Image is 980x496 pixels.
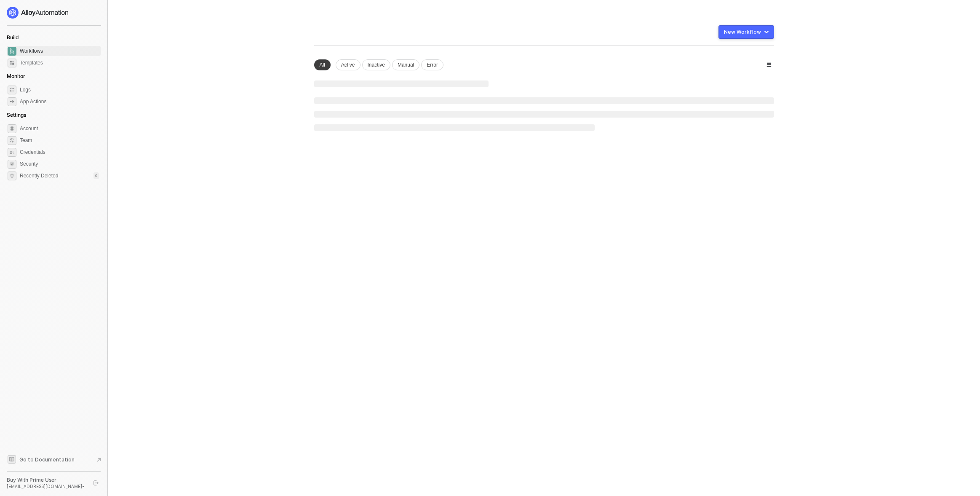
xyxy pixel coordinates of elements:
[8,86,16,94] span: icon-logs
[20,147,99,157] span: Credentials
[93,172,99,179] div: 0
[392,59,419,70] div: Manual
[8,97,16,106] span: icon-app-actions
[362,59,390,70] div: Inactive
[8,124,16,133] span: settings
[20,159,99,169] span: Security
[8,59,16,67] span: marketplace
[7,454,101,464] a: Knowledge Base
[20,135,99,145] span: Team
[20,46,99,56] span: Workflows
[421,59,443,70] div: Error
[20,123,99,134] span: Account
[718,25,774,39] button: New Workflow
[7,477,86,483] div: Buy With Prime User
[7,483,86,489] div: [EMAIL_ADDRESS][DOMAIN_NAME] •
[8,172,16,180] span: settings
[93,480,99,485] span: logout
[7,7,69,19] img: logo
[20,58,99,68] span: Templates
[20,85,99,95] span: Logs
[19,456,75,463] span: Go to Documentation
[95,456,103,464] span: document-arrow
[7,34,19,40] span: Build
[20,98,46,105] div: App Actions
[724,29,761,35] div: New Workflow
[8,160,16,169] span: security
[7,73,25,79] span: Monitor
[8,47,16,56] span: dashboard
[336,59,360,70] div: Active
[7,112,26,118] span: Settings
[8,136,16,145] span: team
[7,7,101,19] a: logo
[314,59,331,70] div: All
[8,455,16,464] span: documentation
[20,172,58,180] span: Recently Deleted
[8,148,16,157] span: credentials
